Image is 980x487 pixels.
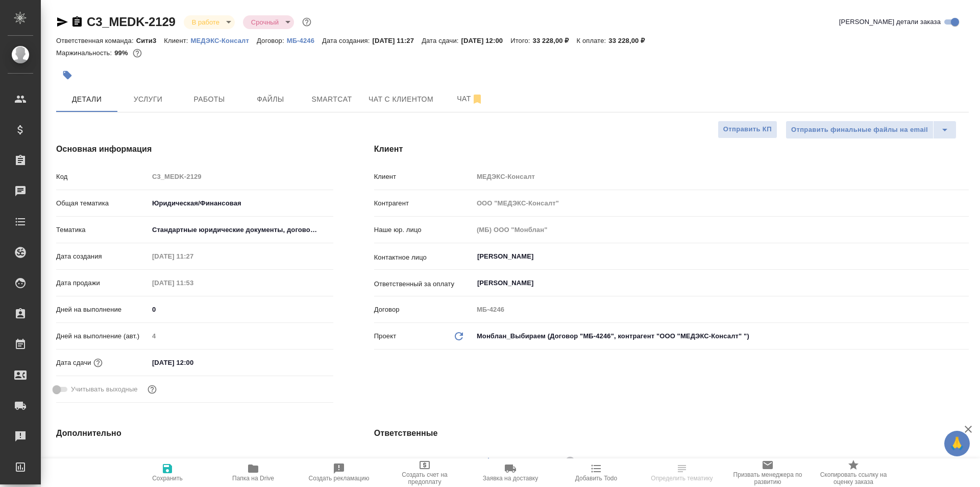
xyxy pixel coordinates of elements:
p: Дата сдачи [56,358,91,368]
span: [PERSON_NAME] [505,456,568,467]
p: Тематика [56,225,149,235]
button: Open [963,256,965,258]
div: В работе [184,15,235,29]
button: Призвать менеджера по развитию [725,458,811,487]
p: Дата сдачи: [422,37,461,44]
span: Определить тематику [651,475,713,482]
p: Маржинальность: [56,49,114,57]
p: Проект [374,331,397,341]
span: Учитывать выходные [71,384,138,395]
p: Контактное лицо [374,252,473,263]
h4: Клиент [374,143,969,155]
p: 33 228,00 ₽ [608,37,652,44]
button: Создать рекламацию [296,458,382,487]
p: Дата создания [56,251,149,262]
p: Общая тематика [56,198,149,208]
button: 304.00 RUB; [131,47,144,60]
p: Наше юр. лицо [374,225,473,235]
div: Стандартные юридические документы, договоры, уставы [149,221,333,239]
p: 33 228,00 ₽ [533,37,577,44]
span: Услуги [124,93,173,106]
div: split button [786,121,957,139]
p: Сити3 [136,37,164,44]
a: C3_MEDK-2129 [87,15,176,29]
span: Скопировать ссылку на оценку заказа [817,471,890,485]
span: Работы [185,93,234,106]
p: Договор [374,305,473,315]
svg: Отписаться [471,93,483,105]
h4: Основная информация [56,143,333,155]
button: Отправить финальные файлы на email [786,121,934,139]
button: Если добавить услуги и заполнить их объемом, то дата рассчитается автоматически [91,356,105,369]
button: Скопировать ссылку для ЯМессенджера [56,16,68,28]
p: Дней на выполнение [56,305,149,315]
p: Итого: [510,37,532,44]
span: Призвать менеджера по развитию [731,471,804,485]
input: Пустое поле [149,329,333,343]
a: МБ-4246 [287,36,322,44]
span: Создать счет на предоплату [388,471,461,485]
p: Клиентские менеджеры [374,457,473,468]
button: Отправить КП [718,121,777,138]
div: В работе [243,15,294,29]
span: Сохранить [152,475,183,482]
p: [DATE] 12:00 [461,37,511,44]
p: Код [56,172,149,182]
p: МЕДЭКС-Консалт [191,37,257,44]
span: Чат с клиентом [369,93,433,106]
input: Пустое поле [149,169,333,184]
input: Пустое поле [473,222,969,237]
p: Дата создания: [322,37,372,44]
button: Добавить менеджера [476,449,501,474]
button: Сохранить [125,458,210,487]
input: Пустое поле [149,275,238,290]
span: Отправить финальные файлы на email [791,124,928,136]
input: Пустое поле [473,302,969,317]
span: Чат [446,92,495,105]
span: Добавить Todo [575,475,617,482]
span: Отправить КП [723,124,772,135]
div: [PERSON_NAME] [505,455,578,468]
p: Договор: [257,37,287,44]
span: Создать рекламацию [309,475,370,482]
div: Монблан_Выбираем (Договор "МБ-4246", контрагент "ООО "МЕДЭКС-Консалт" ") [473,328,969,345]
input: Пустое поле [149,453,333,468]
input: ✎ Введи что-нибудь [149,302,333,317]
p: Путь на drive [56,456,149,466]
p: [DATE] 11:27 [373,37,422,44]
div: Юридическая/Финансовая [149,195,333,212]
button: В работе [189,18,223,27]
button: Доп статусы указывают на важность/срочность заказа [300,15,313,29]
input: Пустое поле [473,169,969,184]
span: 🙏 [948,433,966,454]
button: Заявка на доставку [468,458,553,487]
p: Ответственный за оплату [374,279,473,289]
button: 🙏 [944,431,970,456]
p: Клиент: [164,37,190,44]
span: Папка на Drive [232,475,274,482]
p: Клиент [374,172,473,182]
button: Добавить тэг [56,64,79,86]
span: Файлы [246,93,295,106]
button: Срочный [248,18,282,27]
span: Заявка на доставку [483,475,538,482]
input: Пустое поле [149,249,238,264]
button: Open [963,282,965,284]
p: Контрагент [374,198,473,208]
h4: Ответственные [374,427,969,439]
button: Создать счет на предоплату [382,458,468,487]
h4: Дополнительно [56,427,333,439]
button: Добавить Todo [553,458,639,487]
span: Детали [62,93,111,106]
span: [PERSON_NAME] детали заказа [839,17,941,27]
input: Пустое поле [473,196,969,211]
button: Определить тематику [639,458,725,487]
p: Дата продажи [56,278,149,288]
p: Ответственная команда: [56,37,136,44]
button: Папка на Drive [210,458,296,487]
input: ✎ Введи что-нибудь [149,355,238,370]
p: МБ-4246 [287,37,322,44]
p: Дней на выполнение (авт.) [56,331,149,341]
p: К оплате: [577,37,609,44]
button: Выбери, если сб и вс нужно считать рабочими днями для выполнения заказа. [145,383,159,396]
